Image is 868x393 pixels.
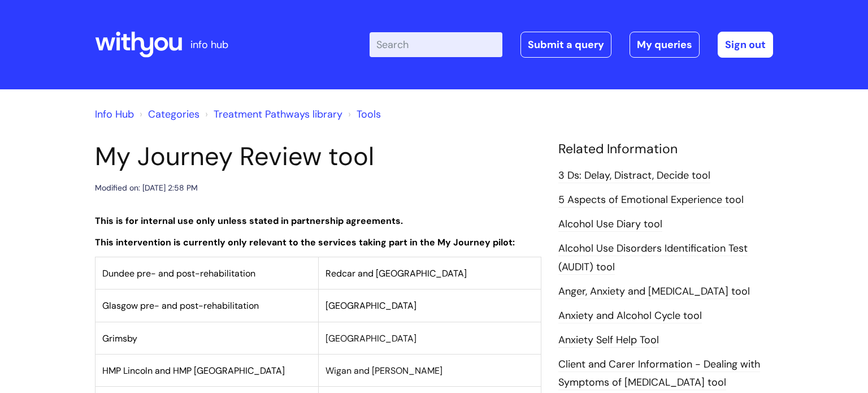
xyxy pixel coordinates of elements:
a: 5 Aspects of Emotional Experience tool [558,193,744,208]
a: Alcohol Use Disorders Identification Test (AUDIT) tool [558,241,748,274]
strong: This intervention is currently only relevant to the services taking part in the My Journey pilot: [95,236,515,248]
span: [GEOGRAPHIC_DATA] [325,332,416,344]
a: Tools [357,107,381,121]
a: Anxiety and Alcohol Cycle tool [558,309,702,323]
span: Redcar and [GEOGRAPHIC_DATA] [325,267,467,279]
p: info hub [190,36,228,54]
div: Modified on: [DATE] 2:58 PM [95,181,198,195]
a: Submit a query [520,32,611,58]
a: Categories [148,107,199,121]
div: | - [370,32,773,58]
a: Anger, Anxiety and [MEDICAL_DATA] tool [558,284,750,299]
a: 3 Ds: Delay, Distract, Decide tool [558,169,710,183]
li: Solution home [137,105,199,123]
a: Client and Carer Information - Dealing with Symptoms of [MEDICAL_DATA] tool [558,357,760,390]
a: My queries [630,32,700,58]
li: Tools [345,105,381,123]
a: Alcohol Use Diary tool [558,217,662,232]
span: Glasgow pre- and post-rehabilitation [102,300,259,312]
span: [GEOGRAPHIC_DATA] [325,300,416,312]
span: Grimsby [102,332,137,344]
h1: My Journey Review tool [95,141,541,172]
strong: This is for internal use only unless stated in partnership agreements. [95,215,403,227]
input: Search [370,32,502,57]
span: Wigan and [PERSON_NAME] [325,365,442,377]
a: Treatment Pathways library [214,107,342,121]
span: HMP Lincoln and HMP [GEOGRAPHIC_DATA] [102,365,285,377]
a: Sign out [718,32,773,58]
span: Dundee pre- and post-rehabilitation [102,267,255,279]
li: Treatment Pathways library [202,105,342,123]
h4: Related Information [558,141,773,157]
a: Info Hub [95,107,134,121]
a: Anxiety Self Help Tool [558,333,659,348]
